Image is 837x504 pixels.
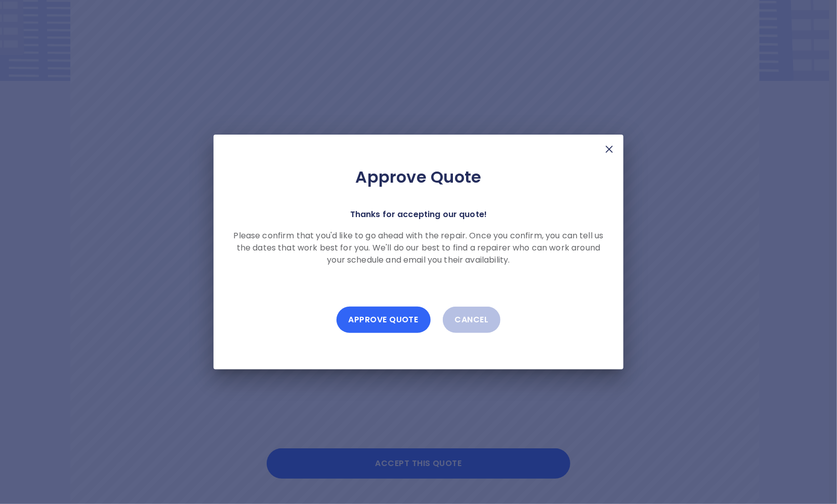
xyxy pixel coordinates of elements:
[603,143,615,155] img: X Mark
[443,307,501,333] button: Cancel
[337,307,431,333] button: Approve Quote
[230,230,607,266] p: Please confirm that you'd like to go ahead with the repair. Once you confirm, you can tell us the...
[350,207,487,222] p: Thanks for accepting our quote!
[230,167,607,187] h2: Approve Quote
